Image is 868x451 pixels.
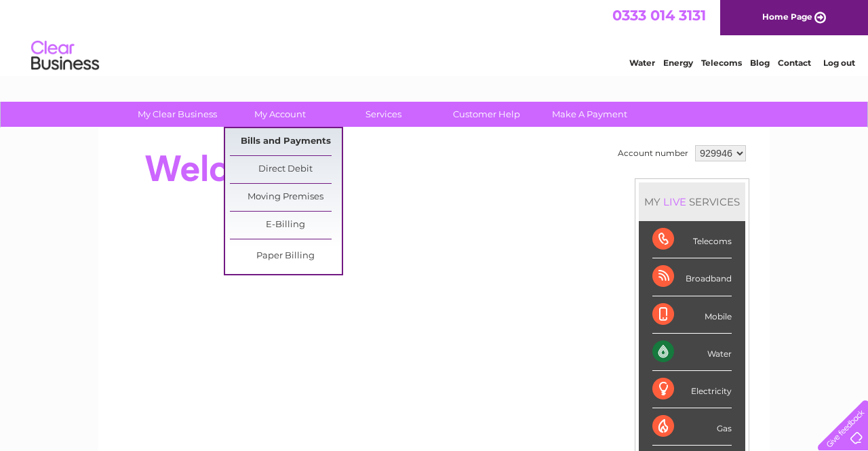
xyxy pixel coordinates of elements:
a: Make A Payment [534,102,646,127]
a: 0333 014 3131 [612,7,706,24]
a: Energy [663,58,693,68]
div: Gas [652,408,732,446]
div: Water [652,334,732,371]
div: Electricity [652,371,732,408]
a: Contact [778,58,811,68]
a: Bills and Payments [230,128,342,155]
a: Telecoms [701,58,742,68]
a: My Clear Business [121,102,233,127]
a: Moving Premises [230,184,342,211]
div: Telecoms [652,221,732,258]
a: Paper Billing [230,243,342,270]
div: LIVE [660,195,689,208]
a: Direct Debit [230,156,342,183]
a: Water [629,58,655,68]
div: MY SERVICES [639,182,745,221]
a: Blog [750,58,770,68]
td: Account number [614,142,692,165]
a: Customer Help [431,102,542,127]
a: My Account [224,102,336,127]
a: Services [328,102,439,127]
div: Clear Business is a trading name of Verastar Limited (registered in [GEOGRAPHIC_DATA] No. 3667643... [115,7,755,66]
img: logo.png [31,35,100,77]
div: Broadband [652,258,732,296]
a: Log out [823,58,855,68]
a: E-Billing [230,212,342,239]
div: Mobile [652,296,732,334]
